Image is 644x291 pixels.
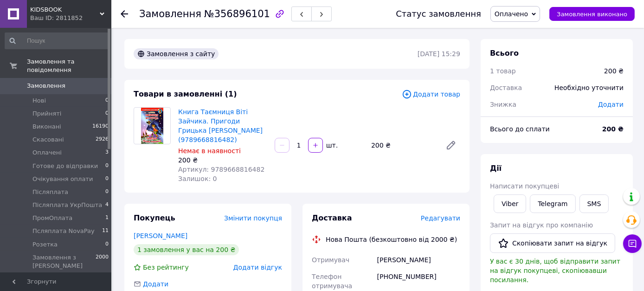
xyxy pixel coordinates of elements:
span: Артикул: 9789668816482 [178,166,264,173]
span: Післяплата УкрПошта [32,201,102,209]
span: Дії [490,164,502,173]
span: Виконані [32,123,61,131]
span: Оплачено [495,10,528,18]
span: Псляплата NovaPay [32,227,95,235]
span: Додати товар [402,89,460,99]
div: 200 ₴ [604,66,624,76]
span: Покупець [134,213,175,222]
span: 4 [105,201,109,209]
button: SMS [580,194,609,213]
span: Всього [490,49,519,58]
span: Готове до відправки [32,162,98,170]
span: Всього до сплати [490,125,550,133]
span: ПромОплата [32,214,72,222]
span: Доставка [490,84,522,91]
span: KIDSBOOK [30,6,100,14]
div: 200 ₴ [178,155,267,165]
span: 0 [105,97,109,105]
span: 16190 [92,123,109,131]
span: 2000 [96,253,109,270]
span: Змінити покупця [224,214,282,222]
a: [PERSON_NAME] [134,232,187,239]
span: Замовлення виконано [557,11,627,18]
span: Нові [32,97,46,105]
time: [DATE] 15:29 [418,50,460,58]
span: Додати відгук [233,264,282,271]
span: 1 товар [490,67,516,75]
span: Залишок: 0 [178,175,217,182]
span: 2926 [96,136,109,144]
span: Товари в замовленні (1) [134,90,237,98]
div: шт. [324,141,339,150]
span: Додати [598,101,624,108]
span: 0 [105,162,109,170]
span: Розетка [32,240,58,249]
div: Повернутися назад [121,9,128,19]
span: Редагувати [421,214,460,222]
a: Telegram [530,194,575,213]
span: 1 [105,214,109,222]
span: Знижка [490,101,516,108]
div: Ваш ID: 2811852 [30,14,111,22]
img: Книга Таємниця Віті Зайчика. Пригоди Грицька Половинки - Нестайко Всеволод Зіновійович (978966881... [141,108,164,144]
input: Пошук [5,32,109,49]
div: Статус замовлення [396,9,481,19]
span: Отримувач [312,256,349,264]
div: 1 замовлення у вас на 200 ₴ [134,244,239,255]
span: Замовлення [139,8,201,19]
span: Замовлення з [PERSON_NAME] [32,253,96,270]
a: Книга Таємниця Віті Зайчика. Пригоди Грицька [PERSON_NAME] (9789668816482) [178,108,263,143]
a: Редагувати [442,136,460,155]
div: Замовлення з сайту [134,48,219,59]
a: Viber [494,194,526,213]
div: Необхідно уточнити [549,78,629,98]
span: Телефон отримувача [312,273,352,290]
span: У вас є 30 днів, щоб відправити запит на відгук покупцеві, скопіювавши посилання. [490,258,620,284]
span: 0 [105,188,109,196]
span: Оплачені [32,149,62,157]
span: 0 [105,240,109,249]
div: Нова Пошта (безкоштовно від 2000 ₴) [323,235,459,244]
span: Післяплата [32,188,68,196]
span: Немає в наявності [178,147,241,155]
span: Замовлення та повідомлення [27,58,111,74]
span: №356896101 [204,8,270,19]
span: Замовлення [27,82,65,90]
span: Без рейтингу [143,264,189,271]
span: Скасовані [32,136,64,144]
span: Написати покупцеві [490,182,559,190]
b: 200 ₴ [602,125,624,133]
span: Запит на відгук про компанію [490,221,593,229]
div: 200 ₴ [367,139,438,152]
span: 0 [105,175,109,183]
span: Додати [143,280,168,288]
span: 0 [105,110,109,118]
span: Прийняті [32,110,61,118]
div: [PERSON_NAME] [375,252,462,268]
span: Доставка [312,213,352,222]
button: Скопіювати запит на відгук [490,233,615,253]
button: Чат з покупцем [623,234,642,253]
button: Замовлення виконано [549,7,635,21]
span: 11 [102,227,109,235]
span: Очікування оплати [32,175,93,183]
span: 3 [105,149,109,157]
